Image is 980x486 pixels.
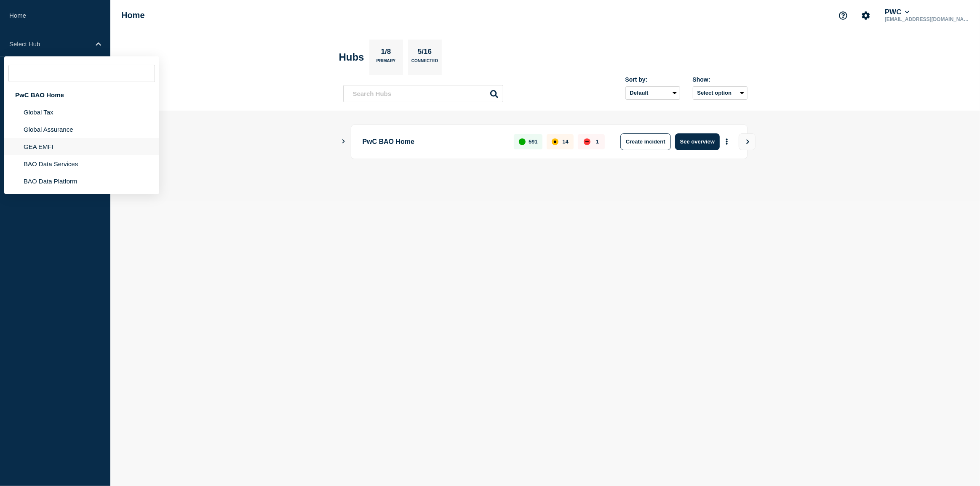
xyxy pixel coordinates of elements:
[343,85,503,102] input: Search Hubs
[721,134,732,149] button: More actions
[620,133,671,150] button: Create incident
[675,133,720,150] button: See overview
[693,86,748,100] button: Select option
[121,11,145,20] h1: Home
[625,76,680,83] div: Sort by:
[9,40,90,48] p: Select Hub
[857,7,875,24] button: Account settings
[378,48,394,58] p: 1/8
[529,138,538,145] p: 591
[4,173,159,190] li: BAO Data Platform
[4,138,159,155] li: GEA EMFI
[4,104,159,121] li: Global Tax
[596,138,599,145] p: 1
[883,8,911,16] button: PWC
[552,138,558,145] div: affected
[584,138,590,145] div: down
[411,58,438,67] p: Connected
[342,138,346,145] button: Show Connected Hubs
[4,121,159,138] li: Global Assurance
[414,48,435,58] p: 5/16
[625,86,680,100] select: Sort by
[834,7,852,24] button: Support
[4,86,159,104] div: PwC BAO Home
[339,51,364,63] h2: Hubs
[562,138,568,145] p: 14
[4,155,159,173] li: BAO Data Services
[883,16,971,22] p: [EMAIL_ADDRESS][DOMAIN_NAME]
[519,138,526,145] div: up
[739,133,756,150] button: View
[377,58,396,67] p: Primary
[693,76,748,83] div: Show:
[363,133,505,150] p: PwC BAO Home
